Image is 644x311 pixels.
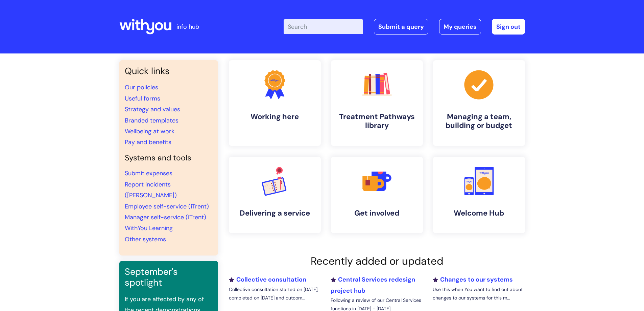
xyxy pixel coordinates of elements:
[284,19,363,34] input: Search
[331,275,415,294] a: Central Services redesign project hub
[331,60,423,146] a: Treatment Pathways library
[125,83,158,91] a: Our policies
[125,105,180,113] a: Strategy and values
[438,209,520,218] h4: Welcome Hub
[438,112,520,130] h4: Managing a team, building or budget
[229,255,525,267] h2: Recently added or updated
[331,157,423,233] a: Get involved
[125,202,209,210] a: Employee self-service (iTrent)
[125,235,166,243] a: Other systems
[234,209,315,218] h4: Delivering a service
[125,180,177,199] a: Report incidents ([PERSON_NAME])
[433,285,525,302] p: Use this when You want to find out about changes to our systems for this m...
[229,285,321,302] p: Collective consultation started on [DATE], completed on [DATE] and outcom...
[125,94,160,103] a: Useful forms
[125,169,172,177] a: Submit expenses
[176,21,199,32] p: info hub
[125,266,213,288] h3: September's spotlight
[374,19,428,35] a: Submit a query
[229,157,321,233] a: Delivering a service
[125,66,213,76] h3: Quick links
[439,19,481,35] a: My queries
[229,275,306,284] a: Collective consultation
[336,112,418,130] h4: Treatment Pathways library
[125,213,206,221] a: Manager self-service (iTrent)
[284,19,525,35] div: | -
[492,19,525,35] a: Sign out
[234,112,315,121] h4: Working here
[125,138,171,146] a: Pay and benefits
[433,157,525,233] a: Welcome Hub
[125,153,213,163] h4: Systems and tools
[229,60,321,146] a: Working here
[433,275,513,284] a: Changes to our systems
[336,209,418,218] h4: Get involved
[433,60,525,146] a: Managing a team, building or budget
[125,224,173,232] a: WithYou Learning
[125,116,178,125] a: Branded templates
[125,127,174,135] a: Wellbeing at work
